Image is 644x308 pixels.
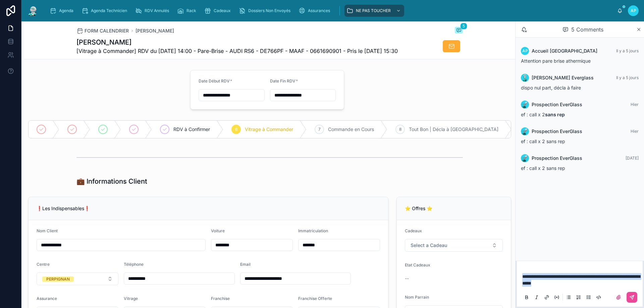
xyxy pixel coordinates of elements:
span: ef : call x 2 sans rep [521,165,565,171]
span: Assurance [37,296,57,301]
h1: [PERSON_NAME] [76,38,398,47]
span: [DATE] [626,156,639,161]
span: Immatriculation [298,228,328,233]
span: FORM CALENDRIER [85,27,129,34]
span: [Vitrage à Commander] RDV du [DATE] 14:00 - Pare-Brise - AUDI RS6 - DE766PF - MAAF - 0661690901 -... [76,47,398,55]
span: Nom Client [37,228,58,233]
button: Select Button [405,239,503,252]
span: Agenda Technicien [91,8,127,13]
span: [PERSON_NAME] Everglass [532,74,594,81]
a: Rack [175,5,201,17]
img: App logo [27,5,39,16]
span: Select a Cadeau [411,242,447,249]
span: 7 [318,127,321,132]
span: ef : call x 2 sans rep [521,138,565,144]
span: Cadeaux [214,8,231,13]
span: Prospection EverGlass [532,155,582,162]
span: Etat Cadeaux [405,262,430,267]
span: AP [522,48,528,54]
span: 5 Comments [571,25,603,34]
a: Dossiers Non Envoyés [237,5,295,17]
span: ⭐ Offres ⭐ [405,205,432,211]
span: ❗Les Indispensables❗ [37,205,90,211]
span: Tout Bon | Décla à [GEOGRAPHIC_DATA] [409,126,498,133]
a: FORM CALENDRIER [76,27,129,34]
span: Il y a 5 jours [616,48,639,53]
button: Select Button [37,272,118,285]
span: Cadeaux [405,228,422,233]
span: Nom Parrain [405,295,429,300]
span: Dossiers Non Envoyés [248,8,290,13]
a: NE PAS TOUCHER [344,5,404,17]
span: Centre [37,262,50,267]
a: Cadeaux [202,5,235,17]
span: Franchise Offerte [298,296,332,301]
a: Agenda Technicien [79,5,132,17]
button: 5 [455,27,463,35]
div: scrollable content [44,3,617,18]
span: Agenda [59,8,73,13]
span: Vitrage à Commander [245,126,293,133]
span: Date Début RDV [199,78,230,83]
span: -- [405,275,409,282]
span: Voiture [211,228,225,233]
span: Accueil [GEOGRAPHIC_DATA] [532,48,597,54]
span: Prospection EverGlass [532,128,582,135]
a: Agenda [48,5,78,17]
span: 5 [460,23,467,29]
span: Franchise [211,296,230,301]
a: Assurances [297,5,335,17]
span: Assurances [308,8,330,13]
span: Il y a 5 jours [616,75,639,80]
span: Commande en Cours [328,126,374,133]
span: Vitrage [124,296,138,301]
span: Rack [186,8,196,13]
span: 6 [235,127,237,132]
span: AP [631,8,636,13]
span: NE PAS TOUCHER [356,8,391,13]
a: RDV Annulés [133,5,174,17]
a: [PERSON_NAME] [136,27,174,34]
span: Email [240,262,251,267]
span: RDV Annulés [145,8,169,13]
span: 8 [399,127,401,132]
strong: sans rep [545,112,565,117]
span: Prospection EverGlass [532,101,582,108]
span: Téléphone [124,262,144,267]
h1: 💼 Informations Client [76,177,147,186]
span: ef : call x 2 [521,112,565,117]
span: Hier [631,129,639,134]
span: dispo nul part, décla à faire [521,85,581,90]
span: Attention pare brise athermique [521,58,591,64]
span: Hier [631,102,639,107]
span: Date Fin RDV [270,78,296,83]
div: PERPIGNAN [46,276,70,282]
span: RDV à Confirmer [173,126,210,133]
